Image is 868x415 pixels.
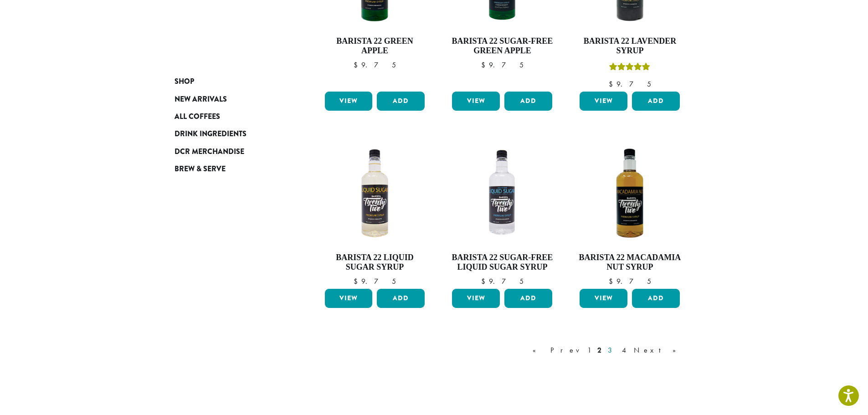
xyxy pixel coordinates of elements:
[175,90,284,108] a: New Arrivals
[586,345,593,356] a: 1
[175,73,284,90] a: Shop
[577,36,682,56] h4: Barista 22 Lavender Syrup
[481,60,489,70] span: $
[175,146,244,158] span: DCR Merchandise
[325,92,373,111] a: View
[481,277,489,286] span: $
[354,60,396,70] bdi: 9.75
[377,92,425,111] button: Add
[322,141,427,246] img: LIQUID-SUGAR-300x300.png
[175,76,194,87] span: Shop
[175,94,227,105] span: New Arrivals
[323,36,427,56] h4: Barista 22 Green Apple
[596,345,603,356] a: 2
[450,36,555,56] h4: Barista 22 Sugar-Free Green Apple
[175,164,226,175] span: Brew & Serve
[450,141,555,285] a: Barista 22 Sugar-Free Liquid Sugar Syrup $9.75
[609,79,651,89] bdi: 9.75
[325,289,373,308] a: View
[175,125,284,143] a: Drink Ingredients
[175,143,284,160] a: DCR Merchandise
[580,289,627,308] a: View
[504,289,552,308] button: Add
[606,345,617,356] a: 3
[452,289,500,308] a: View
[632,345,684,356] a: Next »
[323,141,427,285] a: Barista 22 Liquid Sugar Syrup $9.75
[531,345,583,356] a: « Prev
[481,277,524,286] bdi: 9.75
[354,277,396,286] bdi: 9.75
[377,289,425,308] button: Add
[354,277,361,286] span: $
[450,141,555,246] img: SF-LIQUID-SUGAR-300x300.png
[632,289,680,308] button: Add
[175,160,284,178] a: Brew & Serve
[580,92,627,111] a: View
[175,128,247,140] span: Drink Ingredients
[577,253,682,272] h4: Barista 22 Macadamia Nut Syrup
[609,277,616,286] span: $
[450,253,555,272] h4: Barista 22 Sugar-Free Liquid Sugar Syrup
[481,60,524,70] bdi: 9.75
[504,92,552,111] button: Add
[354,60,361,70] span: $
[175,108,284,125] a: All Coffees
[577,141,682,246] img: MacadamiaNut-01-300x300.png
[632,92,680,111] button: Add
[609,61,650,75] div: Rated 5.00 out of 5
[609,79,616,89] span: $
[175,111,220,123] span: All Coffees
[620,345,629,356] a: 4
[577,141,682,285] a: Barista 22 Macadamia Nut Syrup $9.75
[609,277,651,286] bdi: 9.75
[323,253,427,272] h4: Barista 22 Liquid Sugar Syrup
[452,92,500,111] a: View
